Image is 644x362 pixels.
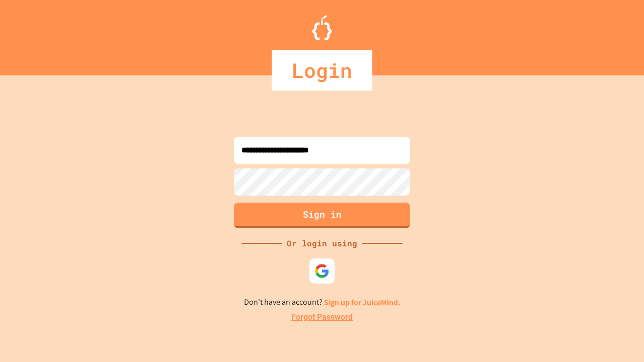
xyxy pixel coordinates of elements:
div: Or login using [282,237,362,249]
img: Logo.svg [312,15,332,40]
a: Sign up for JuiceMind. [324,297,400,308]
img: google-icon.svg [314,263,330,279]
p: Don't have an account? [244,296,400,309]
button: Sign in [234,203,410,228]
div: Login [272,50,372,90]
a: Forgot Password [291,311,353,323]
